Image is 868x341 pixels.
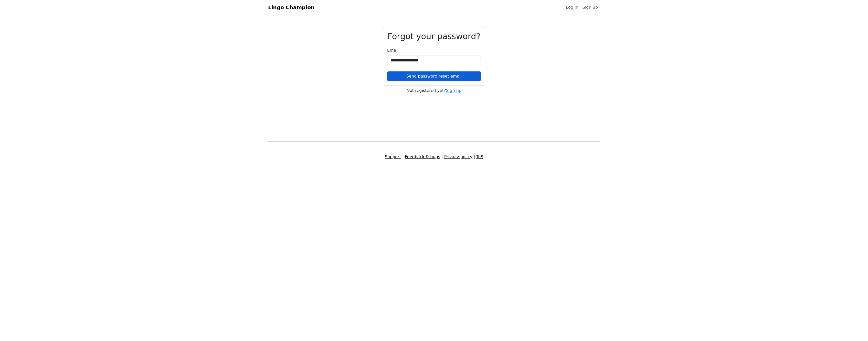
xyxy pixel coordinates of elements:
div: Not registered yet? [383,88,485,94]
a: Sign up [446,88,461,93]
a: Support [385,154,401,159]
a: Lingo Champion [268,2,314,13]
button: Send password reset email [387,71,481,81]
a: Log in [564,2,580,13]
a: Feedback & bugs [405,154,440,159]
div: | | | [265,154,603,160]
a: Sign up [580,2,600,13]
h2: Forgot your password? [387,31,481,41]
a: Privacy policy [444,154,472,159]
label: Email [387,47,398,54]
a: ToS [476,154,483,159]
